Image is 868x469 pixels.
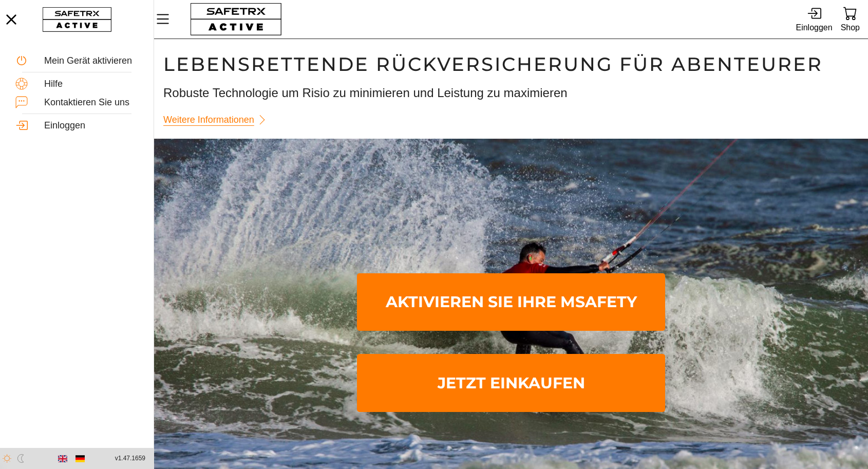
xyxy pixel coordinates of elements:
[109,450,152,467] button: v1.47.1659
[44,79,138,90] div: Hilfe
[365,275,657,329] span: Aktivieren Sie Ihre MSafety
[3,454,11,463] img: ModeLight.svg
[15,78,28,90] img: Help.svg
[71,450,89,467] button: German
[163,110,273,130] a: Weitere Informationen
[15,96,28,108] img: ContactUs.svg
[154,8,180,30] button: MenÜ
[365,356,657,410] span: Jetzt einkaufen
[796,21,832,34] div: Einloggen
[163,52,859,76] h1: Lebensrettende Rückversicherung für Abenteurer
[841,21,860,34] div: Shop
[44,120,138,132] div: Einloggen
[54,450,71,467] button: English
[115,453,145,464] span: v1.47.1659
[44,97,138,108] div: Kontaktieren Sie uns
[58,454,67,463] img: en.svg
[163,84,859,102] h3: Robuste Technologie um Risio zu minimieren und Leistung zu maximieren
[163,112,254,128] span: Weitere Informationen
[357,273,665,331] a: Aktivieren Sie Ihre MSafety
[76,454,85,463] img: de.svg
[357,354,665,412] a: Jetzt einkaufen
[44,55,138,67] div: Mein Gerät aktivieren
[16,454,25,463] img: ModeDark.svg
